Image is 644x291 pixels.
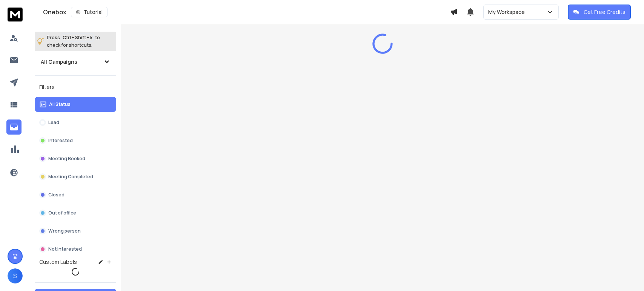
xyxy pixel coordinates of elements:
[35,82,116,92] h3: Filters
[35,151,116,166] button: Meeting Booked
[39,258,77,266] h3: Custom Labels
[488,8,528,16] p: My Workspace
[584,8,626,16] p: Get Free Credits
[48,119,59,126] p: Lead
[48,246,82,252] p: Not Interested
[48,156,85,162] p: Meeting Booked
[35,97,116,112] button: All Status
[35,54,116,69] button: All Campaigns
[47,34,100,49] p: Press to check for shortcuts.
[35,242,116,257] button: Not Interested
[35,224,116,239] button: Wrong person
[48,138,73,144] p: Interested
[568,5,631,20] button: Get Free Credits
[43,7,450,17] div: Onebox
[35,115,116,130] button: Lead
[49,101,71,107] p: All Status
[71,7,108,17] button: Tutorial
[8,268,23,283] button: S
[48,228,81,234] p: Wrong person
[61,33,94,42] span: Ctrl + Shift + k
[35,205,116,221] button: Out of office
[48,192,65,198] p: Closed
[41,58,77,66] h1: All Campaigns
[48,174,93,180] p: Meeting Completed
[35,169,116,184] button: Meeting Completed
[35,133,116,148] button: Interested
[48,210,76,216] p: Out of office
[35,187,116,202] button: Closed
